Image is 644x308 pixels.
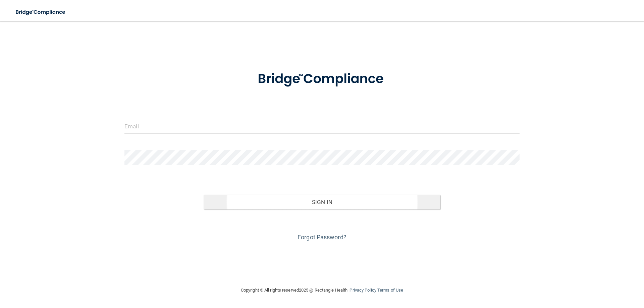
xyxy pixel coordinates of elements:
[377,288,403,293] a: Terms of Use
[124,119,520,134] input: Email
[200,280,444,301] div: Copyright © All rights reserved 2025 @ Rectangle Health | |
[10,5,72,19] img: bridge_compliance_login_screen.278c3ca4.svg
[350,288,376,293] a: Privacy Policy
[298,234,346,241] a: Forgot Password?
[244,62,400,97] img: bridge_compliance_login_screen.278c3ca4.svg
[204,195,441,209] button: Sign In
